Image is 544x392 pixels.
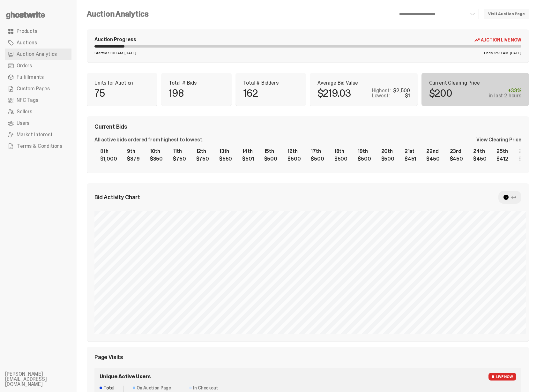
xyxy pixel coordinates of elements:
div: 21st [405,149,416,154]
div: 19th [358,149,371,154]
div: $450 [450,156,463,162]
p: Units for Auction [94,80,150,86]
span: Fulfillments [17,75,44,80]
div: Auction Progress [94,37,136,42]
div: $1 [405,93,410,98]
div: $401 [518,156,530,162]
a: NFC Tags [5,94,71,106]
span: Ends 2:59 AM [484,51,509,55]
li: [PERSON_NAME][EMAIL_ADDRESS][DOMAIN_NAME] [5,372,82,387]
a: Market Interest [5,129,71,140]
div: All active bids ordered from highest to lowest. [94,137,203,142]
a: Custom Pages [5,83,71,94]
div: $879 [127,156,139,162]
span: Custom Pages [17,86,50,91]
p: 198 [169,88,184,98]
div: $450 [473,156,486,162]
p: Current Clearing Price [429,80,522,86]
p: Total # Bids [169,80,224,86]
span: [DATE] [510,51,521,55]
div: 23rd [450,149,463,154]
div: in last 2 hours [489,93,521,98]
p: Total # Bidders [243,80,298,86]
div: $500 [334,156,347,162]
span: Started 9:00 AM [94,51,123,55]
span: Bid Activity Chart [94,194,140,200]
span: Terms & Conditions [17,144,62,149]
dt: On Auction Page [133,386,171,390]
div: $750 [196,156,209,162]
dt: Total [100,386,115,390]
span: Current Bids [94,124,127,130]
p: 75 [94,88,105,98]
div: $850 [150,156,163,162]
div: 25th [496,149,508,154]
div: 8th [100,149,117,154]
a: Auction Analytics [5,49,71,60]
span: Page Visits [94,354,123,360]
div: 9th [127,149,139,154]
a: Auctions [5,37,71,49]
a: Products [5,26,71,37]
div: 15th [264,149,277,154]
div: 26th [518,149,530,154]
div: $500 [311,156,324,162]
div: $450 [426,156,439,162]
span: Auction Live Now [481,37,521,42]
div: 13th [219,149,232,154]
span: NFC Tags [17,98,38,103]
div: $501 [242,156,254,162]
h4: Auction Analytics [87,10,149,18]
a: Terms & Conditions [5,140,71,152]
div: 20th [381,149,394,154]
div: 12th [196,149,209,154]
p: 162 [243,88,258,98]
a: Users [5,117,71,129]
a: Fulfillments [5,72,71,83]
div: $451 [405,156,416,162]
div: $500 [264,156,277,162]
span: Orders [17,63,32,68]
div: $750 [173,156,186,162]
span: LIVE NOW [488,373,516,381]
span: [DATE] [124,51,136,55]
div: $500 [287,156,301,162]
span: Sellers [17,109,32,114]
span: Market Interest [17,132,53,137]
div: 16th [287,149,301,154]
a: Sellers [5,106,71,117]
div: $550 [219,156,232,162]
div: 24th [473,149,486,154]
dt: In Checkout [189,386,218,390]
div: $412 [496,156,508,162]
span: Auctions [17,40,37,45]
div: 14th [242,149,254,154]
div: 10th [150,149,163,154]
div: $2,500 [393,88,410,93]
div: 17th [311,149,324,154]
p: Lowest: [372,93,390,98]
span: Auction Analytics [17,52,57,57]
div: $500 [358,156,371,162]
a: Orders [5,60,71,72]
span: Users [17,121,29,126]
span: Unique Active Users [100,374,151,379]
span: Products [17,29,37,34]
div: 22nd [426,149,439,154]
div: $500 [381,156,394,162]
p: $200 [429,88,452,98]
div: +33% [489,88,521,93]
div: 11th [173,149,186,154]
a: Visit Auction Page [484,9,529,19]
p: Average Bid Value [317,80,410,86]
div: $1,000 [100,156,117,162]
div: View Clearing Price [476,137,521,142]
p: Highest: [372,88,391,93]
div: 18th [334,149,347,154]
p: $219.03 [317,88,351,98]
